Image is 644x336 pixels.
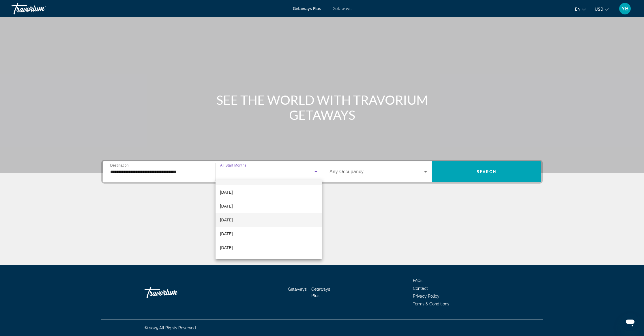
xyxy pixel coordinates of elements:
[220,230,233,237] span: [DATE]
[621,313,639,331] iframe: Button to launch messaging window
[220,203,233,210] span: [DATE]
[220,216,233,223] span: [DATE]
[220,189,233,196] span: [DATE]
[220,176,249,181] span: All Start Months
[220,244,233,251] span: [DATE]
[220,258,233,265] span: [DATE]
